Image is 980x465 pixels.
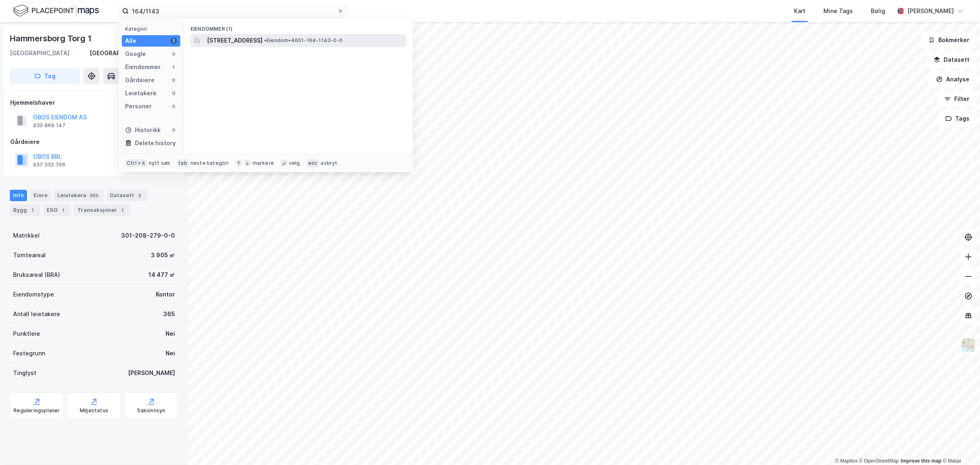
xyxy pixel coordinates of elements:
[151,250,175,260] div: 3 905 ㎡
[137,407,166,414] div: Saksinnsyn
[13,407,60,414] div: Reguleringsplaner
[88,191,100,200] div: 365
[156,290,175,299] div: Kontor
[871,6,885,16] div: Bolig
[128,368,175,378] div: [PERSON_NAME]
[125,101,152,111] div: Personer
[191,160,229,166] div: neste kategori
[13,290,54,299] div: Eiendomstype
[13,329,40,339] div: Punktleie
[149,160,170,166] div: nytt søk
[922,32,977,48] button: Bokmerker
[794,6,805,16] div: Kart
[253,160,274,166] div: markere
[10,68,80,84] button: Tag
[961,337,976,353] img: Z
[125,125,161,135] div: Historikk
[184,19,413,34] div: Eiendommer (1)
[13,368,36,378] div: Tinglyst
[74,204,130,216] div: Transaksjoner
[107,190,147,201] div: Datasett
[170,103,177,110] div: 0
[166,348,175,358] div: Nei
[125,159,147,167] div: Ctrl + k
[859,458,899,464] a: OpenStreetMap
[170,38,177,44] div: 1
[13,270,60,280] div: Bruksareal (BRA)
[939,110,977,127] button: Tags
[939,426,980,465] div: Kontrollprogram for chat
[125,26,180,32] div: Kategori
[170,77,177,83] div: 0
[321,160,337,166] div: avbryt
[170,51,177,57] div: 0
[10,204,40,216] div: Bygg
[13,309,60,319] div: Antall leietakere
[148,270,175,280] div: 14 477 ㎡
[119,206,127,214] div: 1
[125,36,136,46] div: Alle
[13,348,45,358] div: Festegrunn
[80,407,108,414] div: Miljøstatus
[33,162,65,168] div: 937 052 766
[166,329,175,339] div: Nei
[170,64,177,70] div: 1
[125,49,146,59] div: Google
[929,71,977,88] button: Analyse
[907,6,954,16] div: [PERSON_NAME]
[125,88,157,98] div: Leietakere
[13,250,46,260] div: Tomteareal
[136,191,144,200] div: 3
[129,5,337,17] input: Søk på adresse, matrikkel, gårdeiere, leietakere eller personer
[13,4,99,18] img: logo.f888ab2527a4732fd821a326f86c7f29.svg
[90,48,178,58] div: [GEOGRAPHIC_DATA], 208/279
[121,231,175,240] div: 301-208-279-0-0
[937,91,977,107] button: Filter
[125,75,155,85] div: Gårdeiere
[207,36,262,45] span: [STREET_ADDRESS]
[170,90,177,97] div: 0
[59,206,67,214] div: 1
[927,52,977,68] button: Datasett
[10,32,93,45] div: Hammersborg Torg 1
[43,204,71,216] div: ESG
[307,159,319,167] div: esc
[33,122,65,129] div: 930 869 147
[30,190,51,201] div: Eiere
[10,137,178,147] div: Gårdeiere
[289,160,300,166] div: velg
[125,62,161,72] div: Eiendommer
[264,37,343,44] span: Eiendom • 4601-164-1143-0-0
[177,159,189,167] div: tab
[10,48,70,58] div: [GEOGRAPHIC_DATA]
[163,309,175,319] div: 365
[170,127,177,133] div: 0
[10,190,27,201] div: Info
[135,138,176,148] div: Delete history
[264,37,267,43] span: •
[835,458,858,464] a: Mapbox
[823,6,853,16] div: Mine Tags
[29,206,37,214] div: 1
[54,190,103,201] div: Leietakere
[13,231,40,240] div: Matrikkel
[10,98,178,108] div: Hjemmelshaver
[901,458,942,464] a: Improve this map
[939,426,980,465] iframe: Chat Widget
